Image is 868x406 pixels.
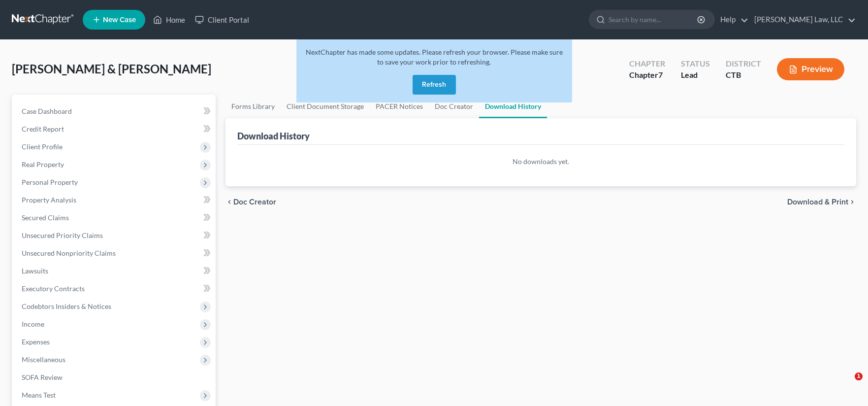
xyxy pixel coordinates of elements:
[14,120,216,138] a: Credit Report
[225,198,233,206] i: chevron_left
[629,58,665,69] div: Chapter
[22,178,78,186] span: Personal Property
[281,95,370,118] a: Client Document Storage
[787,198,856,206] button: Download & Print chevron_right
[22,231,103,239] span: Unsecured Priority Claims
[12,62,211,76] span: [PERSON_NAME] & [PERSON_NAME]
[22,249,116,257] span: Unsecured Nonpriority Claims
[22,355,65,364] span: Miscellaneous
[629,69,665,81] div: Chapter
[413,75,456,95] button: Refresh
[14,369,216,386] a: SOFA Review
[190,11,254,29] a: Client Portal
[22,142,63,151] span: Client Profile
[14,280,216,298] a: Executory Contracts
[609,10,699,29] input: Search by name...
[237,130,310,142] div: Download History
[14,191,216,209] a: Property Analysis
[306,48,563,66] span: NextChapter has made some updates. Please refresh your browser. Please make sure to save your wor...
[237,157,844,167] p: No downloads yet.
[22,338,50,346] span: Expenses
[148,11,190,29] a: Home
[14,209,216,227] a: Secured Claims
[22,320,44,328] span: Income
[681,69,710,81] div: Lead
[103,16,136,24] span: New Case
[22,302,111,310] span: Codebtors Insiders & Notices
[14,227,216,244] a: Unsecured Priority Claims
[22,125,64,133] span: Credit Report
[14,102,216,120] a: Case Dashboard
[22,284,85,293] span: Executory Contracts
[726,58,761,69] div: District
[787,198,848,206] span: Download & Print
[22,107,72,115] span: Case Dashboard
[22,373,63,381] span: SOFA Review
[22,213,69,222] span: Secured Claims
[681,58,710,69] div: Status
[233,198,276,206] span: Doc Creator
[14,244,216,262] a: Unsecured Nonpriority Claims
[777,58,844,80] button: Preview
[715,11,748,29] a: Help
[855,372,863,380] span: 1
[726,69,761,81] div: CTB
[835,372,858,396] iframe: Intercom live chat
[22,196,76,204] span: Property Analysis
[22,391,56,399] span: Means Test
[749,11,856,29] a: [PERSON_NAME] Law, LLC
[22,267,48,275] span: Lawsuits
[22,160,64,169] span: Real Property
[14,262,216,280] a: Lawsuits
[225,95,281,118] a: Forms Library
[658,70,663,79] span: 7
[225,198,276,206] button: chevron_left Doc Creator
[848,198,856,206] i: chevron_right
